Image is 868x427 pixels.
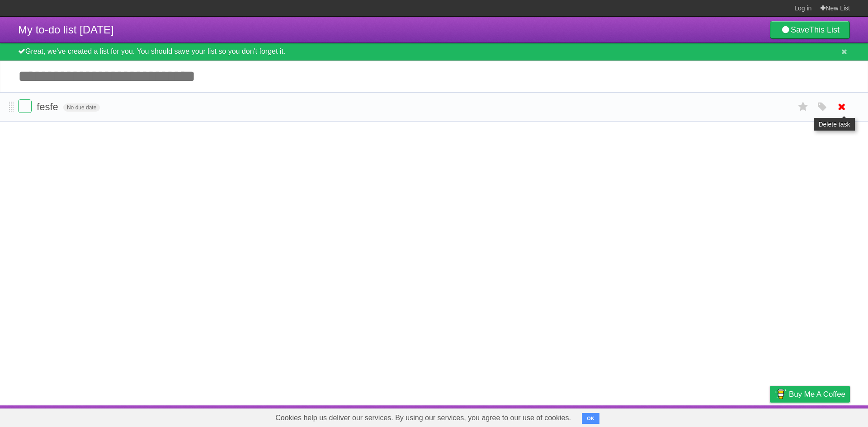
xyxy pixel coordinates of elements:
label: Done [18,99,32,113]
a: Buy me a coffee [770,386,850,403]
label: Star task [795,99,812,114]
a: Terms [727,408,747,425]
button: OK [582,413,599,424]
span: Cookies help us deliver our services. By using our services, you agree to our use of cookies. [266,409,580,427]
a: Privacy [758,408,782,425]
span: Buy me a coffee [789,386,845,402]
span: My to-do list [DATE] [18,23,114,36]
span: No due date [63,103,100,112]
span: fesfe [37,101,61,113]
b: This List [809,25,840,34]
img: Buy me a coffee [774,386,787,402]
a: SaveThis List [770,21,850,39]
a: Developers [679,408,716,425]
a: Suggest a feature [793,408,850,425]
a: About [650,408,669,425]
